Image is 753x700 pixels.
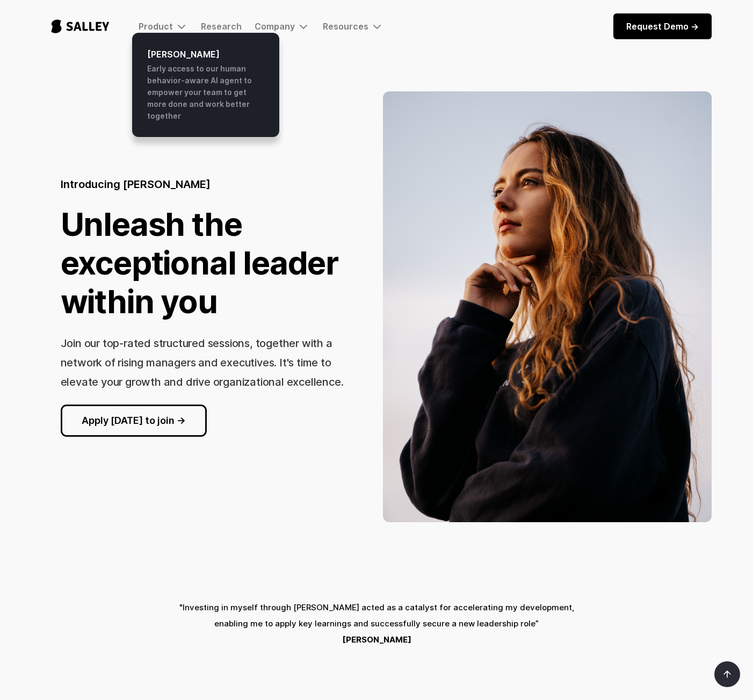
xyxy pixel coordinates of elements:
div: Early access to our human behavior-aware AI agent to empower your team to get more done and work ... [147,63,264,122]
a: [PERSON_NAME]Early access to our human behavior-aware AI agent to empower your team to get more d... [139,39,273,131]
h3: Join our top-rated structured sessions, together with a network of rising managers and executives... [61,337,344,388]
div: Product [139,21,173,32]
a: home [41,9,119,44]
nav: Product [132,33,279,137]
div: Company [255,20,310,33]
strong: Unleash the exceptional leader within you [61,205,338,321]
div: Product [139,20,188,33]
div: Resources [323,21,368,32]
a: Request Demo -> [613,13,712,39]
h6: [PERSON_NAME] [147,48,264,61]
a: Research [201,21,242,32]
div: Resources [323,20,383,33]
h5: Introducing [PERSON_NAME] [61,177,211,192]
h4: "Investing in myself through [PERSON_NAME] acted as a catalyst for accelerating my development, e... [41,600,712,648]
a: Apply [DATE] to join -> [61,405,207,437]
strong: [PERSON_NAME] [342,634,411,645]
div: Company [255,21,295,32]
